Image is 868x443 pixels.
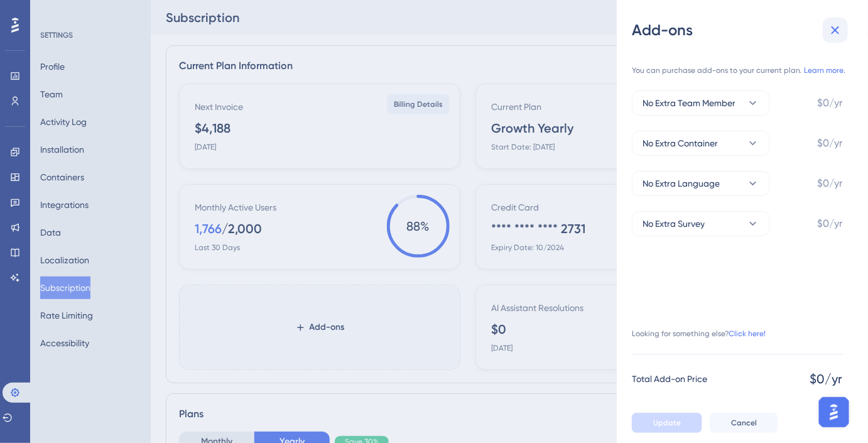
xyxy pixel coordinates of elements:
span: Update [653,418,681,428]
span: Total Add-on Price [632,371,707,386]
span: $0/yr [818,176,843,191]
span: $0/yr [818,96,843,111]
span: You can purchase add-ons to your current plan. [632,65,802,75]
button: Update [632,413,702,433]
span: No Extra Team Member [643,96,735,111]
span: Looking for something else? [632,329,729,339]
span: $0/yr [818,216,843,231]
span: $0/yr [810,370,843,388]
span: Cancel [731,418,757,428]
button: No Extra Language [632,171,770,196]
a: Learn more. [805,65,846,75]
a: Click here! [729,329,766,339]
button: Cancel [710,413,778,433]
iframe: UserGuiding AI Assistant Launcher [815,393,853,431]
div: Add-ons [632,20,853,40]
button: No Extra Survey [632,211,770,236]
span: No Extra Language [643,176,720,191]
span: $0/yr [818,136,843,151]
span: No Extra Container [643,136,718,151]
button: No Extra Container [632,131,770,156]
button: No Extra Team Member [632,90,770,116]
span: No Extra Survey [643,216,705,231]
